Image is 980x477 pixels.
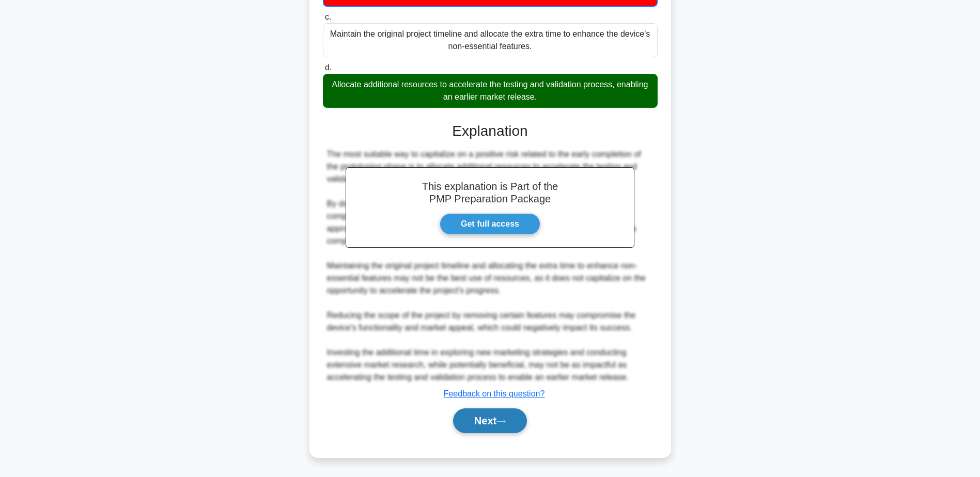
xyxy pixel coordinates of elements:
a: Get full access [440,213,540,235]
div: The most suitable way to capitalize on a positive risk related to the early completion of the pro... [327,148,654,384]
span: c. [325,12,331,21]
span: d. [325,63,332,72]
button: Next [453,408,527,433]
div: Allocate additional resources to accelerate the testing and validation process, enabling an earli... [323,74,658,108]
div: Maintain the original project timeline and allocate the extra time to enhance the device's non-es... [323,23,658,57]
a: Feedback on this question? [444,389,545,398]
h3: Explanation [329,122,651,140]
